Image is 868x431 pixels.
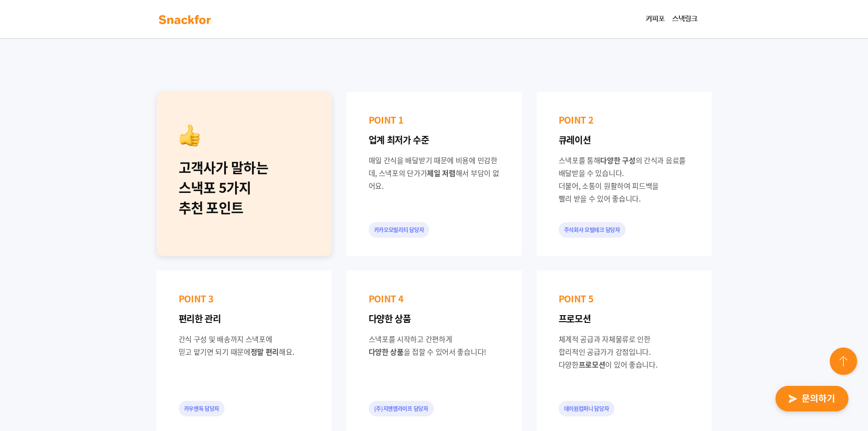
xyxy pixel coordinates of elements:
span: 설정 [141,303,152,310]
p: POINT 1 [369,114,500,126]
p: 프로모션 [559,312,690,325]
p: 다양한 상품 [369,312,500,325]
p: 편리한 관리 [179,312,310,325]
img: background-main-color.svg [156,12,214,27]
div: 매일 간식을 배달받기 때문에 비용에 민감한데, 스낵포의 단가가 해서 부담이 없어요. [369,154,500,192]
span: 홈 [29,303,34,310]
div: 카우앤독 담당자 [179,401,225,416]
a: 대화 [60,289,118,312]
p: POINT 3 [179,292,310,305]
div: 스낵포를 시작하고 간편하게 을 접할 수 있어서 좋습니다! [369,332,500,358]
a: 스낵링크 [668,10,701,28]
a: 설정 [118,289,175,312]
span: 다양한 구성 [600,155,635,166]
p: POINT 5 [559,292,690,305]
div: (주)지앤엠라이프 담당자 [369,401,434,416]
p: POINT 2 [559,114,690,126]
div: 체계적 공급과 자체물류로 인한 합리적인 공급가가 강점입니다. 다양한 이 있어 좋습니다. [559,332,690,371]
p: POINT 4 [369,292,500,305]
span: 다양한 상품 [369,346,404,357]
img: floating-button [828,346,861,379]
div: 데이원컴퍼니 담당자 [559,401,615,416]
img: recommend.png [179,125,200,146]
div: 주식회사 모빌테크 담당자 [559,222,626,238]
p: 업계 최저가 수준 [369,134,500,146]
span: 정말 편리 [251,346,279,357]
a: 커피포 [642,10,668,28]
span: 제일 저렴 [427,167,456,178]
span: 대화 [83,303,94,311]
span: 프로모션 [579,359,606,370]
p: 큐레이션 [559,134,690,146]
div: 스낵포를 통해 의 간식과 음료를 배달받을 수 있습니다. 더불어, 소통이 원활하여 피드백을 빨리 받을 수 있어 좋습니다. [559,154,690,205]
div: 간식 구성 및 배송까지 스낵포에 믿고 맡기면 되기 때문에 해요. [179,332,310,358]
a: 홈 [3,289,60,312]
div: 고객사가 말하는 스낵포 5가지 추천 포인트 [179,157,310,218]
div: 카카오모빌리티 담당자 [369,222,430,238]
